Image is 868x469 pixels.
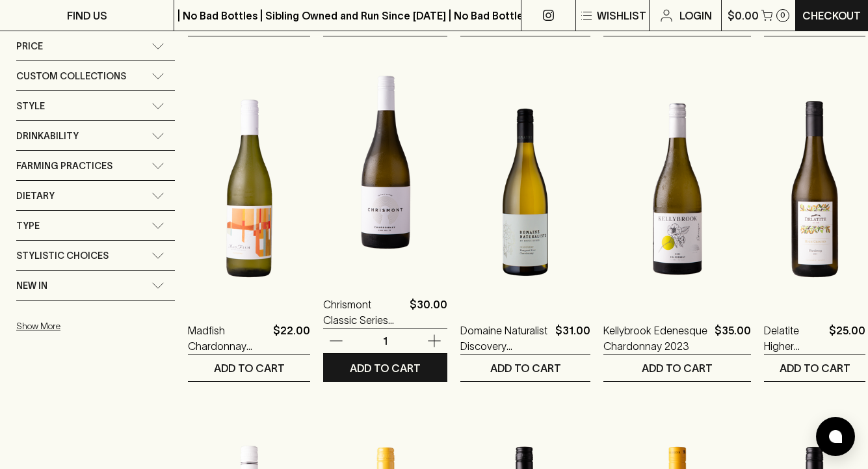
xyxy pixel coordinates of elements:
span: Drinkability [16,128,79,144]
span: New In [16,278,47,294]
img: Chrismont Classic Series Chardonnay 2023 [323,49,447,277]
span: Type [16,218,40,234]
p: 1 [370,334,401,348]
p: Wishlist [597,8,646,23]
div: Price [16,31,175,60]
img: bubble-icon [829,430,842,443]
p: $30.00 [410,297,447,328]
div: Stylistic Choices [16,241,175,270]
div: Drinkability [16,121,175,150]
span: Style [16,98,45,114]
img: Domaine Naturalist Discovery Chardonnay 2023 [460,75,590,303]
p: 0 [780,12,785,19]
p: $31.00 [555,323,590,354]
p: ADD TO CART [214,360,285,376]
p: $25.00 [829,323,865,354]
button: ADD TO CART [188,355,310,381]
div: Type [16,211,175,240]
div: New In [16,271,175,300]
a: Delatite Higher Ground Chardonnay 2023 [764,323,824,354]
p: Login [679,8,712,23]
img: Madfish Chardonnay 2023 [188,75,310,303]
p: Checkout [802,8,861,23]
a: Chrismont Classic Series Chardonnay 2023 [323,297,404,328]
span: Stylistic Choices [16,248,109,264]
p: ADD TO CART [350,360,421,376]
a: Domaine Naturalist Discovery Chardonnay 2023 [460,323,550,354]
div: Style [16,91,175,120]
button: ADD TO CART [323,355,447,381]
div: Custom Collections [16,61,175,90]
button: ADD TO CART [603,355,751,381]
span: Price [16,38,43,55]
button: Show More [16,312,187,339]
button: ADD TO CART [460,355,590,381]
button: ADD TO CART [764,355,865,381]
div: Dietary [16,181,175,210]
p: ADD TO CART [642,360,713,376]
p: ADD TO CART [490,360,561,376]
p: FIND US [67,8,107,23]
img: Delatite Higher Ground Chardonnay 2023 [764,75,865,303]
p: $35.00 [715,323,751,354]
p: ADD TO CART [780,360,850,376]
p: $22.00 [273,323,310,354]
span: Dietary [16,188,55,204]
span: Custom Collections [16,68,126,85]
img: Kellybrook Edenesque Chardonnay 2023 [603,75,751,303]
div: Farming Practices [16,151,175,180]
span: Farming Practices [16,158,112,174]
a: Madfish Chardonnay 2023 [188,323,268,354]
p: $0.00 [728,8,759,23]
a: Kellybrook Edenesque Chardonnay 2023 [603,323,709,354]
